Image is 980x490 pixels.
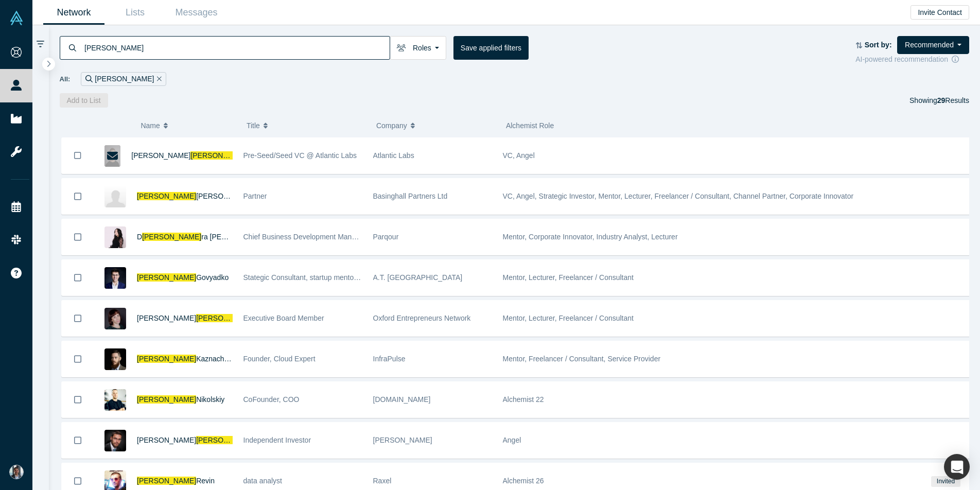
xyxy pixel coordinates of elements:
[141,115,236,136] button: Name
[390,36,446,60] button: Roles
[503,233,678,241] span: Mentor, Corporate Innovator, Industry Analyst, Lecturer
[373,314,471,322] span: Oxford Entrepreneurs Network
[865,41,892,49] strong: Sort by:
[373,233,399,241] span: Parqour
[376,115,407,136] span: Company
[137,273,196,282] span: [PERSON_NAME]
[196,355,236,363] span: Kaznacheev
[247,115,365,136] button: Title
[503,477,544,485] span: Alchemist 26
[137,233,142,241] span: D
[131,151,190,160] span: [PERSON_NAME]
[937,96,969,104] span: Results
[137,273,229,282] a: [PERSON_NAME]Govyadko
[503,151,535,160] span: VC, Angel
[9,465,24,479] img: Alexander Flake's Account
[62,423,94,458] button: Bookmark
[104,389,126,411] img: Ilya Nikolskiy's Profile Image
[81,72,166,86] div: [PERSON_NAME]
[373,355,406,363] span: InfraPulse
[43,1,104,25] a: Network
[503,314,634,322] span: Mentor, Lecturer, Freelancer / Consultant
[506,121,554,130] span: Alchemist Role
[62,260,94,295] button: Bookmark
[137,477,196,485] span: [PERSON_NAME]
[373,151,414,160] span: Atlantic Labs
[83,36,390,60] input: Search by name, title, company, summary, expertise, investment criteria or topics of focus
[897,36,969,54] button: Recommended
[373,192,448,200] span: Basinghall Partners Ltd
[137,436,196,444] span: [PERSON_NAME]
[247,115,260,136] span: Title
[137,355,236,363] a: [PERSON_NAME]Kaznacheev
[453,36,529,60] button: Save applied filters
[243,395,300,404] span: CoFounder, COO
[104,267,126,289] img: Ilya Govyadko's Profile Image
[373,395,431,404] span: [DOMAIN_NAME]
[196,273,229,282] span: Govyadko
[137,314,269,322] a: [PERSON_NAME][PERSON_NAME]
[104,348,126,370] img: Ilya Kaznacheev's Profile Image
[243,273,460,282] span: Stategic Consultant, startup mentor, 4+ years as startups CEO/CPO
[201,233,269,241] span: ra [PERSON_NAME]
[373,477,392,485] span: Raxel
[137,395,224,404] a: [PERSON_NAME]Nikolskiy
[62,341,94,377] button: Bookmark
[373,436,432,444] span: [PERSON_NAME]
[909,93,969,108] div: Showing
[104,308,126,329] img: Natalya Vilyavina's Profile Image
[855,54,969,65] div: AI-powered recommendation
[937,96,946,104] strong: 29
[62,301,94,336] button: Bookmark
[137,192,196,200] span: [PERSON_NAME]
[9,11,24,25] img: Alchemist Vault Logo
[503,273,634,282] span: Mentor, Lecturer, Freelancer / Consultant
[62,382,94,417] button: Bookmark
[60,93,108,108] button: Add to List
[503,192,854,200] span: VC, Angel, Strategic Investor, Mentor, Lecturer, Freelancer / Consultant, Channel Partner, Corpor...
[137,192,255,200] a: [PERSON_NAME][PERSON_NAME]
[503,355,661,363] span: Mentor, Freelancer / Consultant, Service Provider
[243,436,311,444] span: Independent Investor
[911,5,969,20] button: Invite Contact
[137,233,269,241] a: D[PERSON_NAME]ra [PERSON_NAME]
[190,151,250,160] span: [PERSON_NAME]
[104,226,126,248] img: Dilyara Karzhauova's Profile Image
[142,233,201,241] span: [PERSON_NAME]
[243,233,366,241] span: Chief Business Development Manager
[137,477,215,485] a: [PERSON_NAME]Revin
[104,430,126,451] img: Pavel Filyakin's Profile Image
[137,395,196,404] span: [PERSON_NAME]
[243,314,324,322] span: Executive Board Member
[376,115,495,136] button: Company
[196,192,255,200] span: [PERSON_NAME]
[137,355,196,363] span: [PERSON_NAME]
[243,192,267,200] span: Partner
[503,395,544,404] span: Alchemist 22
[141,115,160,136] span: Name
[62,219,94,255] button: Bookmark
[137,314,196,322] span: [PERSON_NAME]
[104,1,166,25] a: Lists
[931,476,960,487] span: Invited
[62,179,94,214] button: Bookmark
[243,355,316,363] span: Founder, Cloud Expert
[60,74,71,84] span: All:
[166,1,227,25] a: Messages
[196,436,255,444] span: [PERSON_NAME]
[196,314,255,322] span: [PERSON_NAME]
[104,186,126,207] img: Ilya Velder's Profile Image
[503,436,521,444] span: Angel
[62,137,94,173] button: Bookmark
[243,477,283,485] span: data analyst
[243,151,357,160] span: Pre-Seed/Seed VC @ Atlantic Labs
[196,477,215,485] span: Revin
[154,73,162,85] button: Remove Filter
[373,273,463,282] span: A.T. [GEOGRAPHIC_DATA]
[196,395,224,404] span: Nikolskiy
[137,436,265,444] a: [PERSON_NAME][PERSON_NAME]
[131,151,267,160] a: [PERSON_NAME][PERSON_NAME]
